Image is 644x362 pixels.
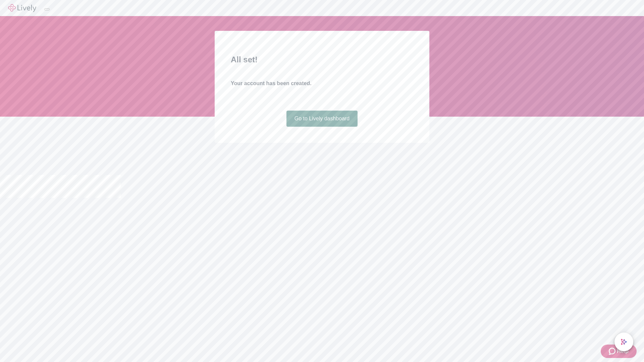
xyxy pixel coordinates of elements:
[601,345,637,358] button: Zendesk support iconHelp
[609,347,617,355] svg: Zendesk support icon
[44,8,50,10] button: Log out
[231,54,413,66] h2: All set!
[621,339,627,345] svg: Lively AI Assistant
[286,111,358,127] a: Go to Lively dashboard
[231,79,413,87] h4: Your account has been created.
[614,333,633,351] button: chat
[8,4,36,12] img: Lively
[617,347,629,355] span: Help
